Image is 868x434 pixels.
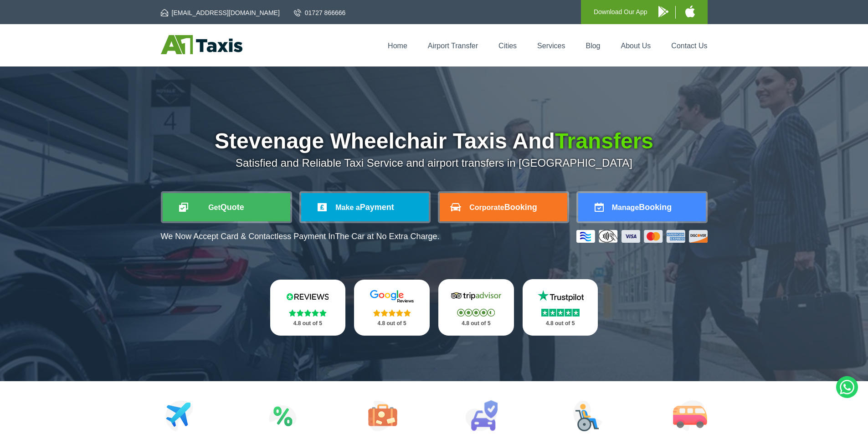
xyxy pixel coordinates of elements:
p: We Now Accept Card & Contactless Payment In [161,232,440,241]
img: Airport Transfers [165,400,193,431]
p: 4.8 out of 5 [364,318,420,329]
a: Cities [498,42,517,50]
h1: Stevenage Wheelchair Taxis And [161,130,708,152]
img: Stars [457,309,495,317]
a: CorporateBooking [440,193,567,221]
img: Stars [373,309,411,317]
p: 4.8 out of 5 [448,318,504,329]
img: Attractions [269,400,297,431]
a: Trustpilot Stars 4.8 out of 5 [523,279,598,336]
img: Wheelchair [573,400,602,431]
p: Download Our App [594,6,647,18]
a: GetQuote [163,193,290,221]
img: Tripadvisor [449,289,503,303]
img: A1 Taxis iPhone App [685,5,695,17]
a: [EMAIL_ADDRESS][DOMAIN_NAME] [161,8,280,17]
a: Airport Transfer [428,42,478,50]
img: Tours [368,400,397,431]
a: Contact Us [671,42,707,50]
span: The Car at No Extra Charge. [335,232,439,241]
a: Blog [586,42,600,50]
img: Minibus [673,400,707,431]
p: 4.8 out of 5 [280,318,336,329]
a: 01727 866666 [294,8,346,17]
a: ManageBooking [578,193,706,221]
a: Google Stars 4.8 out of 5 [354,280,430,336]
a: Tripadvisor Stars 4.8 out of 5 [438,279,514,336]
a: Home [388,42,407,50]
span: Corporate [469,204,504,211]
span: Make a [335,204,360,211]
a: Make aPayment [301,193,429,221]
img: Trustpilot [533,289,588,303]
img: A1 Taxis St Albans LTD [161,35,242,54]
p: Satisfied and Reliable Taxi Service and airport transfers in [GEOGRAPHIC_DATA] [161,157,708,169]
p: 4.8 out of 5 [533,318,588,329]
span: Manage [612,204,639,211]
img: Stars [541,309,580,317]
img: Reviews.io [280,290,335,303]
a: Services [537,42,565,50]
span: Get [208,204,221,211]
a: About Us [621,42,651,50]
img: A1 Taxis Android App [658,6,668,17]
img: Credit And Debit Cards [576,230,708,243]
img: Google [365,290,419,303]
img: Car Rental [465,400,498,431]
span: Transfers [555,129,653,153]
a: Reviews.io Stars 4.8 out of 5 [270,280,346,336]
img: Stars [289,309,327,317]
